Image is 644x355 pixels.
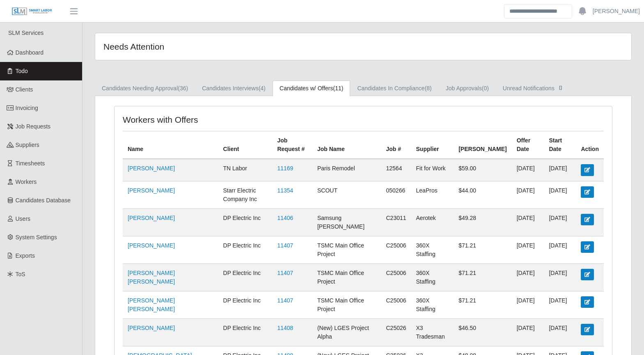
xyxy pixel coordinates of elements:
input: Search [504,4,572,18]
td: [DATE] [512,159,544,181]
span: Dashboard [16,49,44,56]
td: C25006 [381,291,411,318]
img: SLM Logo [11,7,53,16]
span: Suppliers [16,142,39,148]
a: [PERSON_NAME] [128,187,175,194]
td: 360X Staffing [411,263,454,291]
th: Action [576,131,604,159]
a: Candidates w/ Offers [273,80,350,96]
a: [PERSON_NAME] [PERSON_NAME] [128,297,175,312]
span: Users [16,215,31,222]
td: LeaPros [411,181,454,208]
a: Unread Notifications [496,80,572,96]
a: [PERSON_NAME] [128,215,175,221]
span: Clients [16,86,33,93]
span: (11) [333,85,344,92]
td: TSMC Main Office Project [312,263,381,291]
span: Workers [16,179,37,185]
th: Job # [381,131,411,159]
td: [DATE] [512,263,544,291]
a: [PERSON_NAME] [128,165,175,172]
span: Job Requests [16,123,51,130]
h4: Needs Attention [103,41,313,52]
td: $59.00 [454,159,511,181]
span: ToS [16,271,25,277]
span: SLM Services [8,30,44,36]
th: Job Name [312,131,381,159]
td: C23011 [381,208,411,236]
span: Todo [16,68,28,74]
h4: Workers with Offers [123,115,316,125]
td: DP Electric Inc [218,291,273,318]
a: 11354 [277,187,293,194]
a: [PERSON_NAME] [128,325,175,331]
td: C25006 [381,236,411,263]
td: DP Electric Inc [218,318,273,346]
td: [DATE] [544,236,576,263]
td: 12564 [381,159,411,181]
td: $44.00 [454,181,511,208]
td: Fit for Work [411,159,454,181]
th: Start Date [544,131,576,159]
td: TSMC Main Office Project [312,236,381,263]
td: [DATE] [544,181,576,208]
span: [] [557,84,565,91]
th: Supplier [411,131,454,159]
span: (0) [482,85,489,92]
td: Paris Remodel [312,159,381,181]
td: Samsung [PERSON_NAME] [312,208,381,236]
span: Invoicing [16,105,38,111]
td: Aerotek [411,208,454,236]
a: 11408 [277,325,293,331]
td: [DATE] [544,208,576,236]
a: [PERSON_NAME] [PERSON_NAME] [128,270,175,285]
a: 11169 [277,165,293,172]
span: Timesheets [16,160,45,167]
td: [DATE] [544,318,576,346]
td: $71.21 [454,263,511,291]
th: [PERSON_NAME] [454,131,511,159]
a: [PERSON_NAME] [128,242,175,249]
td: [DATE] [512,318,544,346]
td: 360X Staffing [411,291,454,318]
td: C25006 [381,263,411,291]
td: [DATE] [544,263,576,291]
td: [DATE] [544,291,576,318]
a: Candidates Interviews [195,80,273,96]
a: 11407 [277,242,293,249]
a: [PERSON_NAME] [593,7,640,16]
td: [DATE] [512,236,544,263]
td: DP Electric Inc [218,263,273,291]
td: TN Labor [218,159,273,181]
td: DP Electric Inc [218,236,273,263]
a: Candidates In Compliance [350,80,438,96]
td: $49.28 [454,208,511,236]
td: [DATE] [544,159,576,181]
span: (36) [178,85,188,92]
td: C25026 [381,318,411,346]
td: 050266 [381,181,411,208]
td: (New) LGES Project Alpha [312,318,381,346]
a: 11407 [277,297,293,304]
span: Exports [16,252,35,259]
td: DP Electric Inc [218,208,273,236]
td: [DATE] [512,291,544,318]
th: Job Request # [272,131,312,159]
th: Offer Date [512,131,544,159]
a: 11406 [277,215,293,221]
td: TSMC Main Office Project [312,291,381,318]
a: 11407 [277,270,293,276]
a: Candidates Needing Approval [95,80,195,96]
td: $71.21 [454,291,511,318]
span: Candidates Database [16,197,71,204]
td: SCOUT [312,181,381,208]
td: [DATE] [512,208,544,236]
td: [DATE] [512,181,544,208]
td: $46.50 [454,318,511,346]
span: (8) [425,85,432,92]
td: $71.21 [454,236,511,263]
th: Name [123,131,218,159]
th: Client [218,131,273,159]
td: Starr Electric Company Inc [218,181,273,208]
span: (4) [259,85,266,92]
